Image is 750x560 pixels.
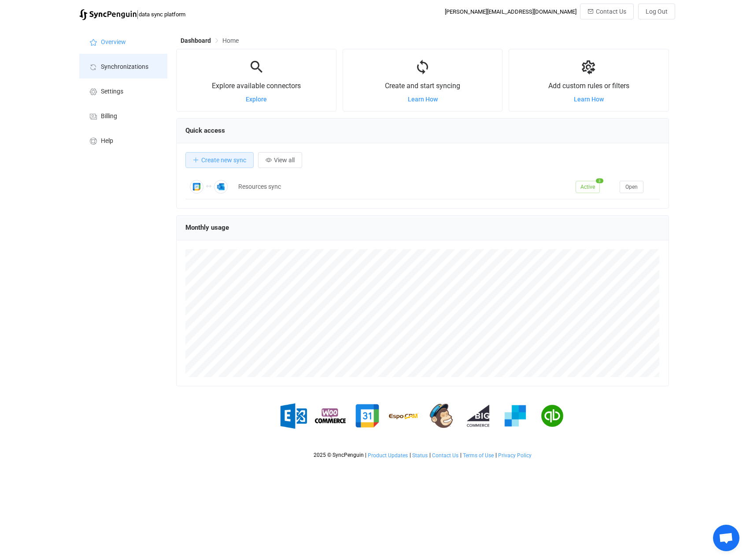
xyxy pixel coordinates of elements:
[367,452,408,459] a: Product Updates
[139,11,185,18] span: data sync platform
[181,37,211,44] span: Dashboard
[137,8,139,20] span: |
[580,4,634,19] button: Contact Us
[185,224,229,231] span: Monthly usage
[429,452,431,458] span: |
[185,152,254,168] button: Create new sync
[101,138,113,145] span: Help
[498,452,532,459] a: Privacy Policy
[460,452,462,458] span: |
[408,96,438,103] a: Learn How
[574,96,604,103] a: Learn How
[576,181,600,193] span: Active
[412,452,428,459] a: Status
[389,400,420,431] img: espo-crm.png
[181,37,239,44] div: Breadcrumb
[258,152,302,168] button: View all
[190,180,203,194] img: Google Calendar Meetings
[79,128,167,153] a: Help
[646,8,668,15] span: Log Out
[214,180,228,194] img: Outlook Calendar Meetings
[548,82,629,90] span: Add custom rules or filters
[185,127,225,134] span: Quick access
[315,400,346,431] img: woo-commerce.png
[432,452,459,459] a: Contact Us
[596,8,626,15] span: Contact Us
[445,8,576,15] div: [PERSON_NAME][EMAIL_ADDRESS][DOMAIN_NAME]
[79,9,137,20] img: syncpenguin.svg
[201,157,246,164] span: Create new sync
[498,452,532,459] span: Privacy Policy
[274,157,295,164] span: View all
[246,96,267,103] a: Explore
[432,452,458,459] span: Contact Us
[222,37,239,44] span: Home
[463,400,494,431] img: big-commerce.png
[365,452,366,458] span: |
[79,78,167,103] a: Settings
[79,29,167,54] a: Overview
[462,452,494,459] a: Terms of Use
[638,4,675,19] button: Log Out
[495,452,497,458] span: |
[596,178,603,183] span: 3
[385,82,460,90] span: Create and start syncing
[101,113,117,120] span: Billing
[410,452,411,458] span: |
[101,63,148,71] span: Synchronizations
[426,400,457,431] img: mailchimp.png
[537,400,568,431] img: quickbooks.png
[278,400,309,431] img: exchange.png
[620,183,643,190] a: Open
[234,182,571,192] div: Resources sync
[79,54,167,78] a: Synchronizations
[625,184,638,190] span: Open
[500,400,531,431] img: sendgrid.png
[713,525,739,551] div: Open chat
[412,452,428,459] span: Status
[314,452,364,458] span: 2025 © SyncPenguin
[101,88,123,95] span: Settings
[212,82,301,90] span: Explore available connectors
[101,39,126,46] span: Overview
[352,400,383,431] img: google.png
[620,181,643,193] button: Open
[79,103,167,128] a: Billing
[79,8,185,20] a: |data sync platform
